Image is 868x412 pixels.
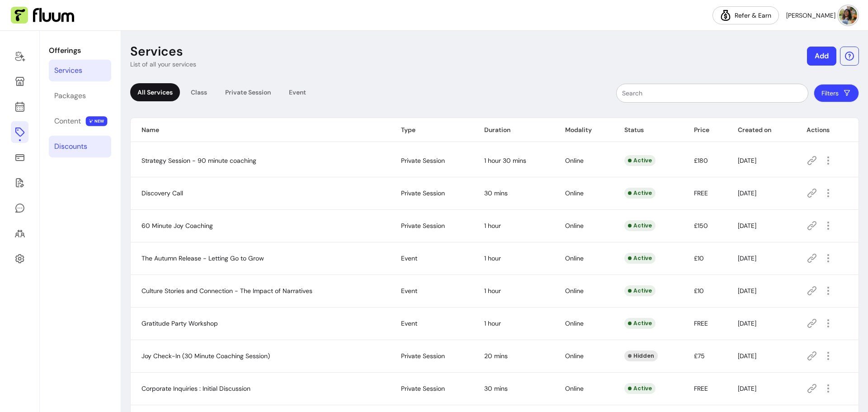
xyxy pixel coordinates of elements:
[401,287,417,295] span: Event
[738,156,756,165] span: [DATE]
[786,11,835,20] span: [PERSON_NAME]
[484,222,501,230] span: 1 hour
[11,45,28,67] a: Home
[11,121,28,143] a: Offerings
[11,223,28,244] a: Clients
[738,352,756,360] span: [DATE]
[142,319,218,327] span: Gratitude Party Workshop
[694,254,704,262] span: £10
[401,156,445,165] span: Private Session
[683,118,727,142] th: Price
[712,6,779,24] a: Refer & Earn
[694,352,705,360] span: £75
[11,248,28,270] a: Settings
[624,155,656,166] div: Active
[738,287,756,295] span: [DATE]
[484,254,501,262] span: 1 hour
[49,60,111,81] a: Services
[401,189,445,197] span: Private Session
[796,118,859,142] th: Actions
[484,319,501,327] span: 1 hour
[54,90,86,101] div: Packages
[565,319,584,327] span: Online
[218,83,278,101] div: Private Session
[54,141,87,152] div: Discounts
[624,350,658,361] div: Hidden
[49,45,111,56] p: Offerings
[694,319,708,327] span: FREE
[694,222,708,230] span: £150
[807,47,836,66] button: Add
[624,188,656,199] div: Active
[49,85,111,107] a: Packages
[401,222,445,230] span: Private Session
[390,118,473,142] th: Type
[624,220,656,231] div: Active
[622,89,802,98] input: Search
[142,384,250,393] span: Corporate Inquiries : Initial Discussion
[49,136,111,157] a: Discounts
[565,287,584,295] span: Online
[738,222,756,230] span: [DATE]
[484,352,508,360] span: 20 mins
[11,147,28,168] a: Sales
[11,197,28,219] a: My Messages
[814,84,859,102] button: Filters
[282,83,313,101] div: Event
[565,156,584,165] span: Online
[130,43,183,60] p: Services
[565,352,584,360] span: Online
[11,96,28,118] a: Calendar
[624,318,656,329] div: Active
[565,384,584,393] span: Online
[142,352,270,360] span: Joy Check-In (30 Minute Coaching Session)
[484,189,508,197] span: 30 mins
[786,6,857,24] button: avatar[PERSON_NAME]
[54,65,82,76] div: Services
[484,384,508,393] span: 30 mins
[565,254,584,262] span: Online
[86,116,108,126] span: NEW
[401,384,445,393] span: Private Session
[484,156,526,165] span: 1 hour 30 mins
[130,83,180,101] div: All Services
[624,285,656,296] div: Active
[473,118,554,142] th: Duration
[738,189,756,197] span: [DATE]
[142,189,183,197] span: Discovery Call
[484,287,501,295] span: 1 hour
[401,319,417,327] span: Event
[11,172,28,194] a: Forms
[142,222,213,230] span: 60 Minute Joy Coaching
[694,189,708,197] span: FREE
[142,254,264,262] span: The Autumn Release - Letting Go to Grow
[11,7,74,24] img: Fluum Logo
[11,71,28,92] a: Storefront
[130,60,196,69] p: List of all your services
[54,116,81,127] div: Content
[184,83,214,101] div: Class
[624,253,656,264] div: Active
[142,156,256,165] span: Strategy Session - 90 minute coaching
[624,383,656,394] div: Active
[694,384,708,393] span: FREE
[565,189,584,197] span: Online
[738,384,756,393] span: [DATE]
[131,118,390,142] th: Name
[694,287,704,295] span: £10
[727,118,796,142] th: Created on
[565,222,584,230] span: Online
[401,254,417,262] span: Event
[694,156,708,165] span: £180
[839,6,857,24] img: avatar
[613,118,683,142] th: Status
[142,287,312,295] span: Culture Stories and Connection - The Impact of Narratives
[401,352,445,360] span: Private Session
[738,254,756,262] span: [DATE]
[554,118,614,142] th: Modality
[738,319,756,327] span: [DATE]
[49,110,111,132] a: Content NEW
